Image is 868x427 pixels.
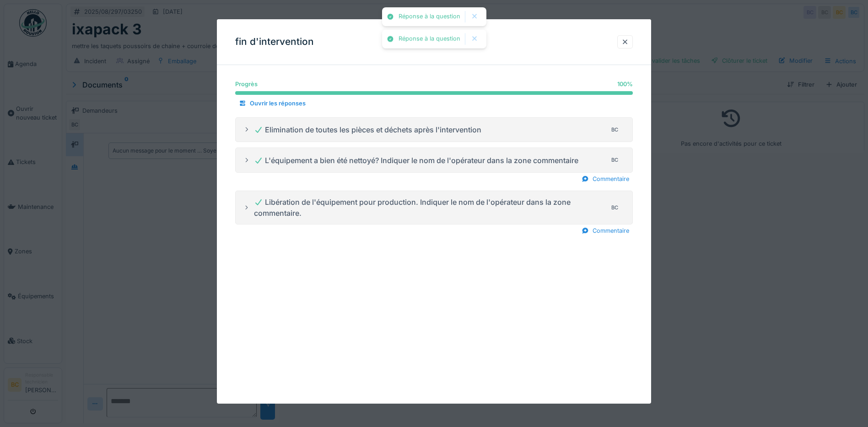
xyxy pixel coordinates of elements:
[239,121,629,138] summary: Elimination de toutes les pièces et déchets après l'interventionBC
[235,91,633,95] progress: 100 %
[399,13,460,21] div: Réponse à la question
[578,224,633,237] div: Commentaire
[235,97,309,109] div: Ouvrir les réponses
[254,197,605,219] div: Libération de l'équipement pour production. Indiquer le nom de l'opérateur dans la zone commentaire.
[235,36,314,48] h3: fin d'intervention
[617,80,633,88] div: 100 %
[578,173,633,185] div: Commentaire
[239,152,629,169] summary: L'équipement a bien été nettoyé? Indiquer le nom de l'opérateur dans la zone commentaireBC
[235,80,258,88] div: Progrès
[254,155,578,166] div: L'équipement a bien été nettoyé? Indiquer le nom de l'opérateur dans la zone commentaire
[254,124,481,135] div: Elimination de toutes les pièces et déchets après l'intervention
[609,201,621,214] div: BC
[239,195,629,220] summary: Libération de l'équipement pour production. Indiquer le nom de l'opérateur dans la zone commentai...
[609,123,621,136] div: BC
[609,154,621,167] div: BC
[399,35,460,43] div: Réponse à la question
